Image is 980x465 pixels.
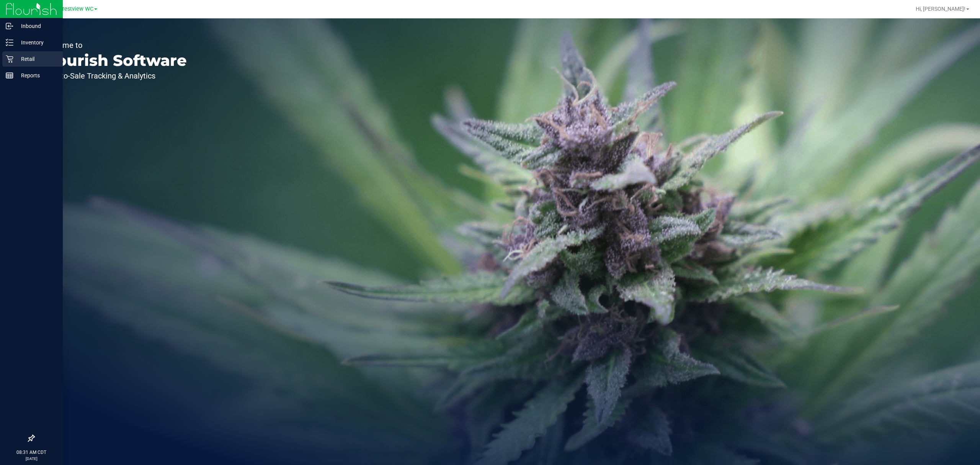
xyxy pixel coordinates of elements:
[6,72,13,79] inline-svg: Reports
[13,54,59,64] p: Retail
[13,38,59,47] p: Inventory
[13,71,59,80] p: Reports
[3,456,59,462] p: [DATE]
[6,55,13,63] inline-svg: Retail
[3,449,59,456] p: 08:31 AM CDT
[13,21,59,31] p: Inbound
[6,22,13,30] inline-svg: Inbound
[41,72,187,80] p: Seed-to-Sale Tracking & Analytics
[6,39,13,46] inline-svg: Inventory
[916,6,965,12] span: Hi, [PERSON_NAME]!
[41,41,187,49] p: Welcome to
[59,6,93,12] span: Crestview WC
[41,53,187,68] p: Flourish Software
